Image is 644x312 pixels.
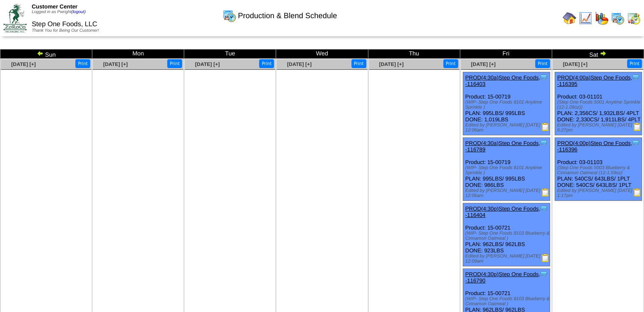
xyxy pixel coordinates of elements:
[557,165,642,175] div: (Step One Foods 5003 Blueberry & Cinnamon Oatmeal (12-1.59oz)
[0,49,92,59] td: Sun
[103,61,128,67] a: [DATE] [+]
[238,11,337,20] span: Production & Blend Schedule
[37,50,44,57] img: arrowleft.gif
[460,49,552,59] td: Fri
[627,59,642,68] button: Print
[443,59,458,68] button: Print
[541,123,550,131] img: Production Report
[557,74,632,87] a: PROD(4:00a)Step One Foods, -116395
[463,138,550,201] div: Product: 15-00719 PLAN: 995LBS / 995LBS DONE: 986LBS
[3,4,27,32] img: ZoRoCo_Logo(Green%26Foil)%20jpg.webp
[32,3,77,10] span: Customer Center
[557,100,642,110] div: (Step One Foods 5001 Anytime Sprinkle (12-1.09oz))
[92,49,184,59] td: Mon
[32,21,97,28] span: Step One Foods, LLC
[633,188,641,197] img: Production Report
[71,10,86,14] a: (logout)
[535,59,550,68] button: Print
[368,49,460,59] td: Thu
[259,59,274,68] button: Print
[351,59,366,68] button: Print
[184,49,276,59] td: Tue
[11,61,36,67] a: [DATE] [+]
[563,11,576,25] img: home.gif
[539,139,548,147] img: Tooltip
[223,9,236,22] img: calendarprod.gif
[465,205,540,218] a: PROD(4:30p)Step One Foods, -116404
[631,139,640,147] img: Tooltip
[287,61,312,67] a: [DATE] [+]
[557,123,642,133] div: Edited by [PERSON_NAME] [DATE] 6:27pm
[167,59,182,68] button: Print
[563,61,587,67] a: [DATE] [+]
[539,204,548,213] img: Tooltip
[579,11,592,25] img: line_graph.gif
[195,61,220,67] a: [DATE] [+]
[539,270,548,278] img: Tooltip
[465,123,550,133] div: Edited by [PERSON_NAME] [DATE] 12:06am
[633,123,641,131] img: Production Report
[541,254,550,262] img: Production Report
[631,73,640,82] img: Tooltip
[463,72,550,135] div: Product: 15-00719 PLAN: 995LBS / 995LBS DONE: 1,019LBS
[379,61,404,67] a: [DATE] [+]
[541,188,550,197] img: Production Report
[465,100,550,110] div: (WIP- Step One Foods 8101 Anytime Sprinkle )
[557,140,632,153] a: PROD(4:00p)Step One Foods, -116396
[465,188,550,198] div: Edited by [PERSON_NAME] [DATE] 12:06am
[611,11,625,25] img: calendarprod.gif
[627,11,641,25] img: calendarinout.gif
[276,49,368,59] td: Wed
[75,59,90,68] button: Print
[600,50,606,57] img: arrowright.gif
[552,49,644,59] td: Sat
[32,28,99,33] span: Thank You for Being Our Customer!
[465,165,550,175] div: (WIP- Step One Foods 8101 Anytime Sprinkle )
[595,11,608,25] img: graph.gif
[557,188,642,198] div: Edited by [PERSON_NAME] [DATE] 1:17pm
[465,74,540,87] a: PROD(4:30a)Step One Foods, -116403
[465,271,540,284] a: PROD(4:30p)Step One Foods, -116790
[539,73,548,82] img: Tooltip
[465,140,540,153] a: PROD(4:30a)Step One Foods, -116789
[465,231,550,241] div: (WIP- Step One Foods 8103 Blueberry & Cinnamon Oatmeal )
[555,72,642,135] div: Product: 03-01101 PLAN: 2,356CS / 1,932LBS / 4PLT DONE: 2,330CS / 1,911LBS / 4PLT
[555,138,642,201] div: Product: 03-01103 PLAN: 540CS / 643LBS / 1PLT DONE: 540CS / 643LBS / 1PLT
[471,61,495,67] a: [DATE] [+]
[465,254,550,264] div: Edited by [PERSON_NAME] [DATE] 12:09am
[32,10,86,14] span: Logged in as Pwright
[463,203,550,266] div: Product: 15-00721 PLAN: 962LBS / 962LBS DONE: 923LBS
[465,296,550,307] div: (WIP- Step One Foods 8103 Blueberry & Cinnamon Oatmeal )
